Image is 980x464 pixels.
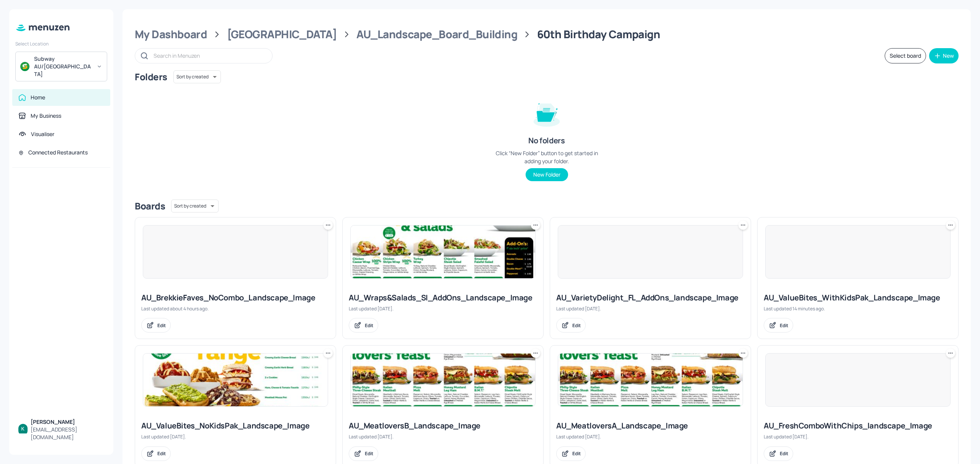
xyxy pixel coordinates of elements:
[135,200,165,212] div: Boards
[943,53,954,58] div: New
[528,135,565,146] div: No folders
[537,28,660,41] div: 60th Birthday Campaign
[556,292,745,303] div: AU_VarietyDelight_FL_AddOns_landscape_Image
[528,94,566,132] img: folder-empty
[764,420,952,431] div: AU_FreshComboWithChips_landscape_Image
[31,426,104,441] div: [EMAIL_ADDRESS][DOMAIN_NAME]
[764,292,952,303] div: AU_ValueBites_WithKidsPak_Landscape_Image
[18,424,28,433] img: ACg8ocKBIlbXoTTzaZ8RZ_0B6YnoiWvEjOPx6MQW7xFGuDwnGH3hbQ=s96-c
[20,62,29,71] img: avatar
[157,322,166,329] div: Edit
[141,292,330,303] div: AU_BrekkieFaves_NoCombo_Landscape_Image
[349,292,537,303] div: AU_Wraps&Salads_SI_AddOns_Landscape_Image
[349,420,537,431] div: AU_MeatloversB_Landscape_Image
[558,354,743,406] img: 2025-07-18-175280330897191gqfzlnygg.jpeg
[780,450,788,457] div: Edit
[154,50,265,61] input: Search in Menuzen
[173,69,221,84] div: Sort by created
[556,433,745,440] div: Last updated [DATE].
[143,354,328,406] img: 2025-07-18-1752804023273ml7j25a84p.jpeg
[365,450,373,457] div: Edit
[489,149,604,165] div: Click “New Folder” button to get started in adding your folder.
[31,112,61,120] div: My Business
[135,28,207,41] div: My Dashboard
[356,28,517,41] div: AU_Landscape_Board_Building
[349,305,537,312] div: Last updated [DATE].
[135,71,167,83] div: Folders
[526,168,568,181] button: New Folder
[572,450,581,457] div: Edit
[157,450,166,457] div: Edit
[764,433,952,440] div: Last updated [DATE].
[227,28,337,41] div: [GEOGRAPHIC_DATA]
[31,130,54,138] div: Visualiser
[572,322,581,329] div: Edit
[349,433,537,440] div: Last updated [DATE].
[929,48,959,63] button: New
[780,322,788,329] div: Edit
[28,149,88,156] div: Connected Restaurants
[31,418,104,426] div: [PERSON_NAME]
[351,226,535,278] img: 2025-07-18-1752809635697zew36dwqqvt.jpeg
[31,94,45,101] div: Home
[351,354,535,406] img: 2025-07-23-175324237409516zqxu63qyy.jpeg
[885,48,926,63] button: Select board
[15,41,107,47] div: Select Location
[171,198,219,214] div: Sort by created
[764,305,952,312] div: Last updated 14 minutes ago.
[556,305,745,312] div: Last updated [DATE].
[141,305,330,312] div: Last updated about 4 hours ago.
[556,420,745,431] div: AU_MeatloversA_Landscape_Image
[365,322,373,329] div: Edit
[34,55,92,78] div: Subway AU/[GEOGRAPHIC_DATA]
[141,433,330,440] div: Last updated [DATE].
[141,420,330,431] div: AU_ValueBites_NoKidsPak_Landscape_Image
